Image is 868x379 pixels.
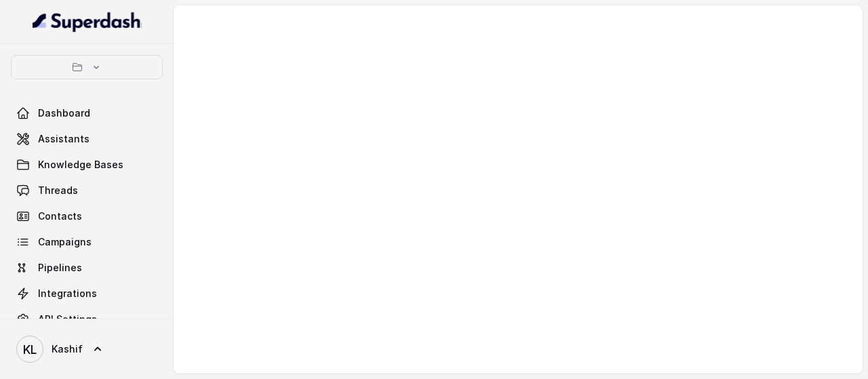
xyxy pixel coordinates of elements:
span: Assistants [38,132,90,146]
a: Knowledge Bases [11,153,163,177]
a: Pipelines [11,256,163,280]
a: Contacts [11,204,163,228]
span: Kashif [52,342,83,356]
text: KL [23,342,37,357]
span: Pipelines [38,261,82,275]
span: Threads [38,184,78,197]
a: API Settings [11,307,163,332]
span: Integrations [38,287,97,300]
a: Kashif [11,330,163,368]
img: light.svg [33,11,142,33]
span: Contacts [38,210,82,223]
span: API Settings [38,313,97,326]
a: Assistants [11,127,163,151]
span: Dashboard [38,106,90,120]
a: Dashboard [11,101,163,125]
a: Integrations [11,281,163,306]
a: Campaigns [11,230,163,254]
a: Threads [11,178,163,203]
span: Knowledge Bases [38,158,123,172]
span: Campaigns [38,235,92,249]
